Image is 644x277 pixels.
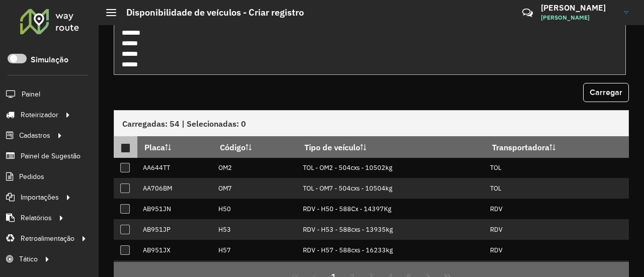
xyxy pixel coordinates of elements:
[590,88,622,97] span: Carregar
[21,151,80,161] span: Painel de Sugestão
[213,199,297,219] td: H50
[137,240,213,260] td: AB951JX
[213,178,297,199] td: OM7
[21,192,59,203] span: Importações
[137,158,213,178] td: AA644TT
[297,158,485,178] td: TOL - OM2 - 504cxs - 10502kg
[297,136,485,157] th: Tipo de veículo
[213,136,297,157] th: Código
[213,158,297,178] td: OM2
[19,171,44,182] span: Pedidos
[31,54,68,66] label: Simulação
[21,110,58,120] span: Roteirizador
[485,240,629,260] td: RDV
[485,136,629,157] th: Transportadora
[114,110,629,136] div: Carregadas: 54 | Selecionadas: 0
[213,219,297,240] td: H53
[137,178,213,199] td: AA706BM
[22,89,40,100] span: Painel
[297,199,485,219] td: RDV - H50 - 588Cx - 14397Kg
[19,254,38,264] span: Tático
[583,83,629,102] button: Carregar
[297,240,485,260] td: RDV - H57 - 588cxs - 16233kg
[517,2,538,24] a: Contato Rápido
[541,13,616,22] span: [PERSON_NAME]
[137,136,213,157] th: Placa
[21,233,74,244] span: Retroalimentação
[541,3,616,13] h3: [PERSON_NAME]
[485,199,629,219] td: RDV
[213,240,297,260] td: H57
[485,219,629,240] td: RDV
[137,219,213,240] td: AB951JP
[137,199,213,219] td: AB951JN
[485,158,629,178] td: TOL
[485,178,629,199] td: TOL
[297,219,485,240] td: RDV - H53 - 588cxs - 13935kg
[21,213,52,223] span: Relatórios
[19,130,50,141] span: Cadastros
[297,178,485,199] td: TOL - OM7 - 504cxs - 10504kg
[116,7,304,18] h2: Disponibilidade de veículos - Criar registro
